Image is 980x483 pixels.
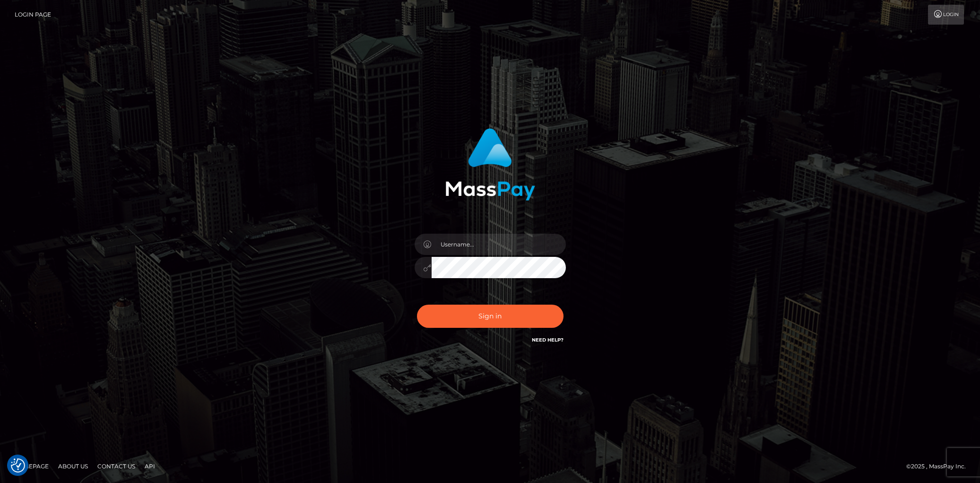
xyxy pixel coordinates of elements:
[445,128,535,201] img: MassPay Login
[11,458,25,473] button: Consent Preferences
[10,459,52,474] a: Homepage
[532,337,564,343] a: Need Help?
[417,305,564,328] button: Sign in
[15,5,51,25] a: Login Page
[906,461,973,472] div: © 2025 , MassPay Inc.
[54,459,92,474] a: About Us
[11,458,25,473] img: Revisit consent button
[141,459,159,474] a: API
[928,5,964,25] a: Login
[94,459,139,474] a: Contact Us
[432,234,566,255] input: Username...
